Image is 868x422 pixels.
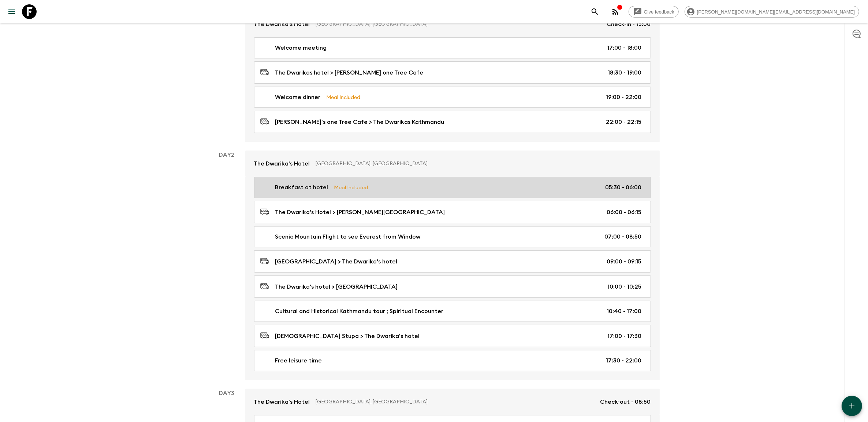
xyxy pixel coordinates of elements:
p: Welcome meeting [275,43,327,52]
p: 18:30 - 19:00 [608,68,642,77]
a: [GEOGRAPHIC_DATA] > The Dwarika's hotel09:00 - 09:15 [254,250,651,273]
a: [DEMOGRAPHIC_DATA] Stupa > The Dwarika's hotel17:00 - 17:30 [254,325,651,347]
a: Welcome dinnerMeal Included19:00 - 22:00 [254,87,651,108]
p: [DEMOGRAPHIC_DATA] Stupa > The Dwarika's hotel [275,332,420,341]
button: search adventures [588,4,602,19]
p: The Dwarika's Hotel [254,159,310,168]
p: 17:00 - 18:00 [607,43,642,52]
p: 07:00 - 08:50 [605,232,642,241]
p: 05:30 - 06:00 [606,183,642,192]
p: [GEOGRAPHIC_DATA], [GEOGRAPHIC_DATA] [316,20,601,28]
p: 19:00 - 22:00 [606,93,642,102]
p: [GEOGRAPHIC_DATA] > The Dwarika's hotel [275,257,398,266]
p: Day 2 [209,151,245,159]
p: Check-out - 08:50 [600,398,651,406]
a: Free leisure time17:30 - 22:00 [254,350,651,371]
a: The Dwarika's hotel > [GEOGRAPHIC_DATA]10:00 - 10:25 [254,275,651,298]
p: 17:30 - 22:00 [606,356,642,365]
a: The Dwarika's Hotel[GEOGRAPHIC_DATA], [GEOGRAPHIC_DATA]Check-out - 08:50 [245,389,660,415]
p: [GEOGRAPHIC_DATA], [GEOGRAPHIC_DATA] [316,398,595,406]
a: Give feedback [629,6,679,18]
p: Day 3 [209,389,245,398]
p: [PERSON_NAME]'s one Tree Cafe > The Dwarikas Kathmandu [275,118,444,126]
a: Scenic Mountain Flight to see Everest from Window07:00 - 08:50 [254,226,651,247]
p: Meal Included [327,93,361,101]
a: Cultural and Historical Kathmandu tour ; Spiritual Encounter10:40 - 17:00 [254,301,651,322]
p: The Dwarikas hotel > [PERSON_NAME] one Tree Cafe [275,68,424,77]
p: 06:00 - 06:15 [607,208,642,217]
a: Breakfast at hotelMeal Included05:30 - 06:00 [254,177,651,198]
button: menu [4,4,19,19]
div: [PERSON_NAME][DOMAIN_NAME][EMAIL_ADDRESS][DOMAIN_NAME] [685,6,859,18]
a: The Dwarika's Hotel[GEOGRAPHIC_DATA], [GEOGRAPHIC_DATA]Check-in - 13:00 [245,11,660,37]
p: Free leisure time [275,356,322,365]
span: [PERSON_NAME][DOMAIN_NAME][EMAIL_ADDRESS][DOMAIN_NAME] [693,9,859,15]
span: Give feedback [640,9,678,15]
p: Scenic Mountain Flight to see Everest from Window [275,232,421,241]
p: Welcome dinner [275,93,321,102]
a: The Dwarika's Hotel > [PERSON_NAME][GEOGRAPHIC_DATA]06:00 - 06:15 [254,201,651,223]
p: The Dwarika's Hotel [254,20,310,28]
p: 10:40 - 17:00 [607,307,642,316]
p: Check-in - 13:00 [607,20,651,28]
p: The Dwarika's hotel > [GEOGRAPHIC_DATA] [275,282,398,291]
a: [PERSON_NAME]'s one Tree Cafe > The Dwarikas Kathmandu22:00 - 22:15 [254,111,651,133]
p: Breakfast at hotel [275,183,328,192]
a: Welcome meeting17:00 - 18:00 [254,37,651,58]
p: 10:00 - 10:25 [608,282,642,291]
a: The Dwarikas hotel > [PERSON_NAME] one Tree Cafe18:30 - 19:00 [254,61,651,84]
p: The Dwarika's Hotel [254,398,310,406]
p: 22:00 - 22:15 [606,118,642,126]
p: [GEOGRAPHIC_DATA], [GEOGRAPHIC_DATA] [316,160,645,167]
p: Cultural and Historical Kathmandu tour ; Spiritual Encounter [275,307,444,316]
a: The Dwarika's Hotel[GEOGRAPHIC_DATA], [GEOGRAPHIC_DATA] [245,151,660,177]
p: 17:00 - 17:30 [608,332,642,341]
p: Meal Included [334,183,368,191]
p: 09:00 - 09:15 [607,257,642,266]
p: The Dwarika's Hotel > [PERSON_NAME][GEOGRAPHIC_DATA] [275,208,445,217]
